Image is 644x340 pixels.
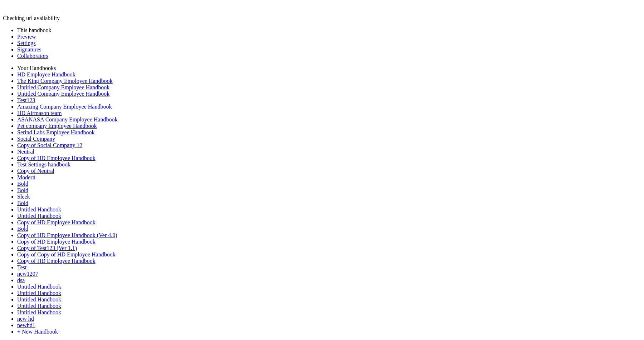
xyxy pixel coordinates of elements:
[17,322,35,328] a: newhd1
[17,264,26,270] a: Test
[17,277,25,283] a: dsa
[17,65,641,71] li: Your Handbooks
[17,226,28,232] a: Bold
[17,27,641,34] li: This handbook
[3,15,60,21] span: Checking url availability
[17,296,61,302] a: Untitled Handbook
[17,110,62,116] a: HD Airmason team
[17,329,58,335] a: + New Handbook
[17,251,116,257] a: Copy of Copy of HD Employee Handbook
[17,219,96,225] a: Copy of HD Employee Handbook
[17,104,112,110] a: Amazing Company Employee Handbook
[17,213,61,219] a: Untitled Handbook
[17,78,113,84] a: The King Company Employee Handbook
[17,136,55,142] a: Social Company
[17,245,77,251] a: Copy of Test123 (Ver 1.1)
[17,84,109,90] a: Untitled Company Employee Handbook
[17,232,117,238] a: Copy of HD Employee Handbook (Ver 4.0)
[17,97,35,103] a: Test123
[17,34,36,40] a: Preview
[17,161,70,167] a: Test Settings handbook
[17,71,75,77] a: HD Employee Handbook
[17,239,96,245] a: Copy of HD Employee Handbook
[17,142,82,148] a: Copy of Social Company 12
[17,40,36,46] a: Settings
[17,174,35,180] a: Modern
[17,284,61,290] a: Untitled Handbook
[17,316,34,322] a: new hd
[17,123,97,129] a: Pet company Employee Handbook
[17,194,30,200] a: Sleek
[17,187,28,193] a: Bold
[17,290,61,296] a: Untitled Handbook
[17,116,117,122] a: ASANASA Company Employee Handbook
[17,53,48,59] a: Collaborators
[17,206,61,212] a: Untitled Handbook
[17,181,28,187] a: Bold
[17,149,34,155] a: Neutral
[17,303,61,309] a: Untitled Handbook
[17,309,61,315] a: Untitled Handbook
[17,258,96,264] a: Copy of HD Employee Handbook
[17,46,42,52] a: Signatures
[17,155,96,161] a: Copy of HD Employee Handbook
[17,129,94,135] a: Serind Labs Employee Handbook
[17,271,38,277] a: new1207
[17,168,54,174] a: Copy of Neutral
[17,200,28,206] a: Bold
[17,91,109,97] a: Untitled Company Employee Handbook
